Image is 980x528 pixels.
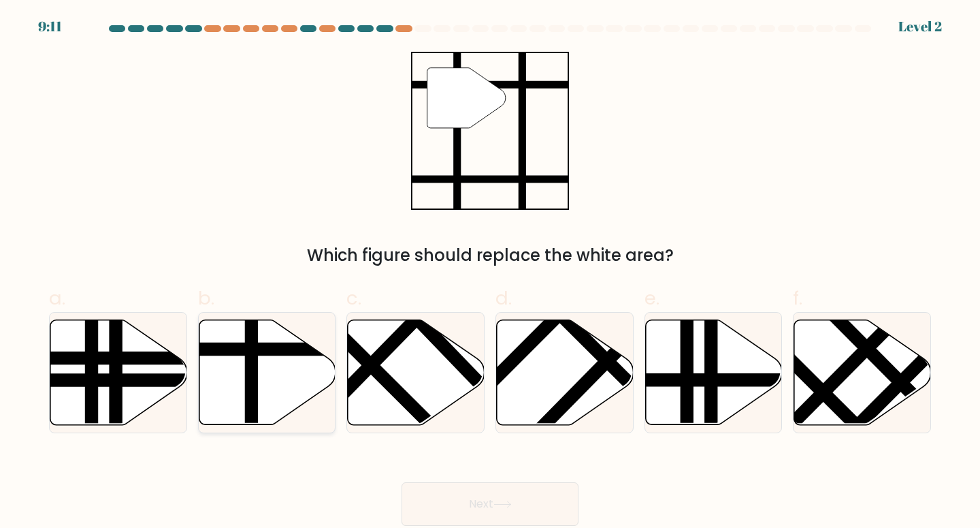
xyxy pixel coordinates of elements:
div: Which figure should replace the white area? [57,243,923,268]
span: e. [644,285,659,311]
span: d. [495,285,512,311]
span: a. [49,285,65,311]
span: b. [198,285,214,311]
span: c. [346,285,361,311]
span: f. [793,285,802,311]
div: Level 2 [898,16,942,37]
div: 9:11 [38,16,62,37]
button: Next [402,482,578,526]
g: " [427,68,505,128]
